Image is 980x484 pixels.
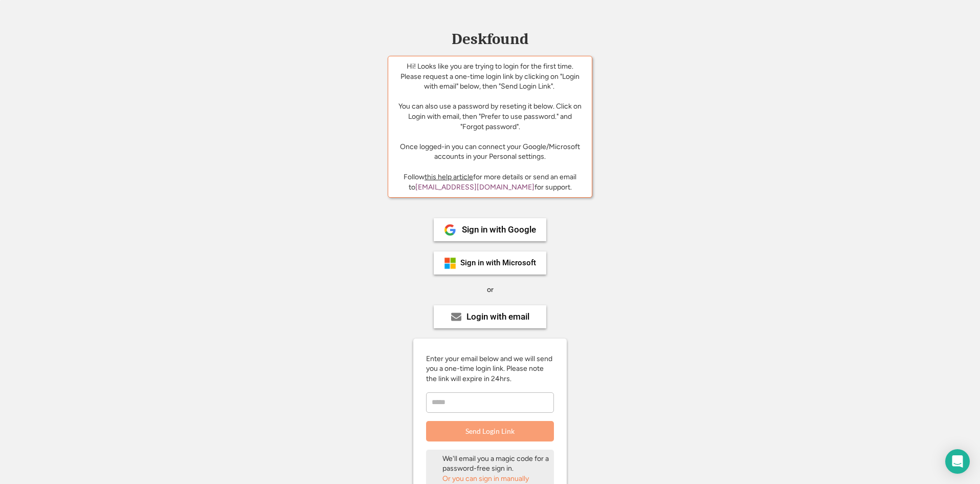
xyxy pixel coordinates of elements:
img: 1024px-Google__G__Logo.svg.png [444,224,456,236]
div: Deskfound [447,31,533,47]
a: [EMAIL_ADDRESS][DOMAIN_NAME] [415,183,534,192]
div: or [487,285,494,295]
div: Hi! Looks like you are trying to login for the first time. Please request a one-time login link b... [396,61,584,162]
a: this help article [425,173,473,181]
div: Sign in with Google [462,225,536,234]
div: Enter your email below and we will send you a one-time login link. Please note the link will expi... [426,354,554,384]
div: Login with email [466,312,529,321]
div: Sign in with Microsoft [460,259,536,267]
button: Send Login Link [426,421,554,441]
div: We'll email you a magic code for a password-free sign in. [442,454,550,474]
div: Follow for more details or send an email to for support. [396,172,584,192]
img: ms-symbollockup_mssymbol_19.png [444,257,456,269]
div: Open Intercom Messenger [945,449,970,474]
